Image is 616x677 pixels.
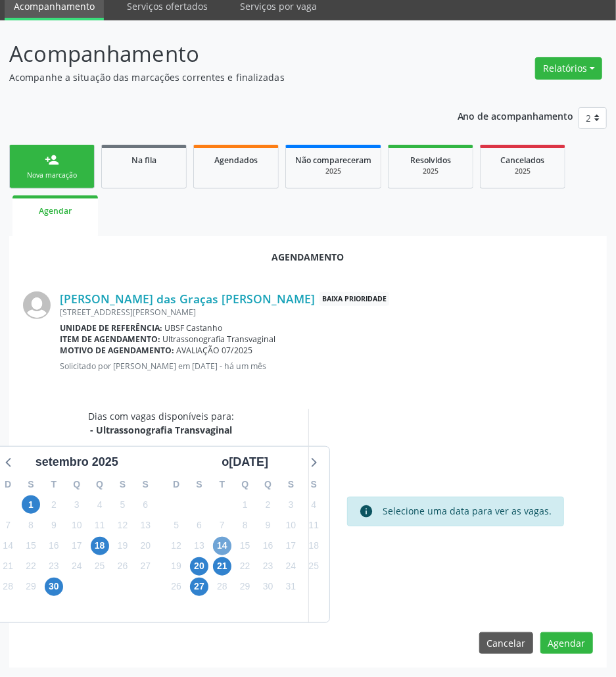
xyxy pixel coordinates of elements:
[91,557,109,576] span: quinta-feira, 25 de setembro de 2025
[216,453,273,471] div: o[DATE]
[111,474,134,495] div: S
[236,495,254,514] span: quarta-feira, 1 de outubro de 2025
[458,107,574,124] p: Ano de acompanhamento
[136,516,154,534] span: sábado, 13 de setembro de 2025
[398,166,463,176] div: 2025
[213,557,231,576] span: terça-feira, 21 de outubro de 2025
[304,537,323,555] span: sábado, 18 de outubro de 2025
[23,250,593,264] div: Agendamento
[60,307,593,318] div: [STREET_ADDRESS][PERSON_NAME]
[136,537,154,555] span: sábado, 20 de setembro de 2025
[279,474,302,495] div: S
[65,474,88,495] div: Q
[68,537,86,555] span: quarta-feira, 17 de setembro de 2025
[60,334,160,345] b: Item de agendamento:
[190,578,208,596] span: segunda-feira, 27 de outubro de 2025
[113,495,131,514] span: sexta-feira, 5 de setembro de 2025
[256,474,279,495] div: Q
[213,578,231,596] span: terça-feira, 28 de outubro de 2025
[190,537,208,555] span: segunda-feira, 13 de outubro de 2025
[359,504,373,518] i: info
[60,345,174,356] b: Motivo de agendamento:
[259,557,277,576] span: quinta-feira, 23 de outubro de 2025
[188,474,211,495] div: S
[479,632,533,655] button: Cancelar
[113,516,131,534] span: sexta-feira, 12 de setembro de 2025
[214,155,258,166] span: Agendados
[190,557,208,576] span: segunda-feira, 20 de outubro de 2025
[177,345,253,356] span: AVALIAÇÃO 07/2025
[233,474,256,495] div: Q
[45,153,59,167] div: person_add
[302,474,325,495] div: S
[304,557,323,576] span: sábado, 25 de outubro de 2025
[281,557,300,576] span: sexta-feira, 24 de outubro de 2025
[490,166,556,176] div: 2025
[22,516,40,534] span: segunda-feira, 8 de setembro de 2025
[45,495,63,514] span: terça-feira, 2 de setembro de 2025
[9,70,427,84] p: Acompanhe a situação das marcações correntes e finalizadas
[45,537,63,555] span: terça-feira, 16 de setembro de 2025
[535,57,602,80] button: Relatórios
[304,516,323,534] span: sábado, 11 de outubro de 2025
[167,537,185,555] span: domingo, 12 de outubro de 2025
[134,474,157,495] div: S
[45,557,63,576] span: terça-feira, 23 de setembro de 2025
[383,504,552,518] div: Selecione uma data para ver as vagas.
[91,495,109,514] span: quinta-feira, 4 de setembro de 2025
[9,38,427,70] p: Acompanhamento
[259,578,277,596] span: quinta-feira, 30 de outubro de 2025
[165,322,223,334] span: UBSF Castanho
[213,516,231,534] span: terça-feira, 7 de outubro de 2025
[210,474,233,495] div: T
[213,537,231,555] span: terça-feira, 14 de outubro de 2025
[136,495,154,514] span: sábado, 6 de setembro de 2025
[42,474,65,495] div: T
[20,474,43,495] div: S
[68,495,86,514] span: quarta-feira, 3 de setembro de 2025
[259,516,277,534] span: quinta-feira, 9 de outubro de 2025
[295,155,371,166] span: Não compareceram
[167,557,185,576] span: domingo, 19 de outubro de 2025
[60,291,315,306] a: [PERSON_NAME] das Graças [PERSON_NAME]
[304,495,323,514] span: sábado, 4 de outubro de 2025
[68,557,86,576] span: quarta-feira, 24 de setembro de 2025
[540,632,593,655] button: Agendar
[259,495,277,514] span: quinta-feira, 2 de outubro de 2025
[113,537,131,555] span: sexta-feira, 19 de setembro de 2025
[163,334,276,345] span: Ultrassonografia Transvaginal
[295,166,371,176] div: 2025
[320,292,389,306] span: Baixa Prioridade
[113,557,131,576] span: sexta-feira, 26 de setembro de 2025
[281,516,300,534] span: sexta-feira, 10 de outubro de 2025
[259,537,277,555] span: quinta-feira, 16 de outubro de 2025
[281,537,300,555] span: sexta-feira, 17 de outubro de 2025
[60,361,593,372] p: Solicitado por [PERSON_NAME] em [DATE] - há um mês
[167,516,185,534] span: domingo, 5 de outubro de 2025
[45,578,63,596] span: terça-feira, 30 de setembro de 2025
[45,516,63,534] span: terça-feira, 9 de setembro de 2025
[136,557,154,576] span: sábado, 27 de setembro de 2025
[236,578,254,596] span: quarta-feira, 29 de outubro de 2025
[91,537,109,555] span: quinta-feira, 18 de setembro de 2025
[236,516,254,534] span: quarta-feira, 8 de outubro de 2025
[60,322,162,334] b: Unidade de referência:
[22,495,40,514] span: segunda-feira, 1 de setembro de 2025
[236,537,254,555] span: quarta-feira, 15 de outubro de 2025
[30,453,124,471] div: setembro 2025
[501,155,545,166] span: Cancelados
[39,205,72,216] span: Agendar
[68,516,86,534] span: quarta-feira, 10 de setembro de 2025
[165,474,188,495] div: D
[19,170,85,180] div: Nova marcação
[236,557,254,576] span: quarta-feira, 22 de outubro de 2025
[131,155,156,166] span: Na fila
[91,516,109,534] span: quinta-feira, 11 de setembro de 2025
[281,578,300,596] span: sexta-feira, 31 de outubro de 2025
[88,423,234,437] div: - Ultrassonografia Transvaginal
[22,537,40,555] span: segunda-feira, 15 de setembro de 2025
[410,155,451,166] span: Resolvidos
[23,291,51,319] img: img
[22,557,40,576] span: segunda-feira, 22 de setembro de 2025
[281,495,300,514] span: sexta-feira, 3 de outubro de 2025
